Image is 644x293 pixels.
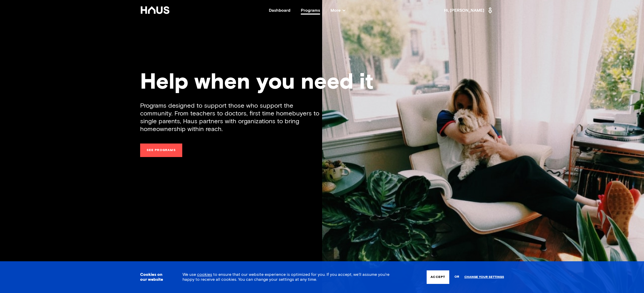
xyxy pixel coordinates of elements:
h3: Cookies on our website [140,272,170,282]
span: More [330,8,345,12]
span: or [454,272,459,282]
a: Change your settings [464,275,504,279]
a: Dashboard [269,8,290,12]
a: Programs [301,8,320,12]
div: Help when you need it [140,71,504,94]
a: cookies [197,272,212,277]
span: We use to ensure that our website experience is optimized for you. If you accept, we’ll assume yo... [183,272,389,282]
a: See programs [140,144,182,157]
button: Accept [427,270,449,284]
div: Programs designed to support those who support the community. From teachers to doctors, first tim... [140,102,322,133]
span: Hi, [PERSON_NAME] [444,6,493,15]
